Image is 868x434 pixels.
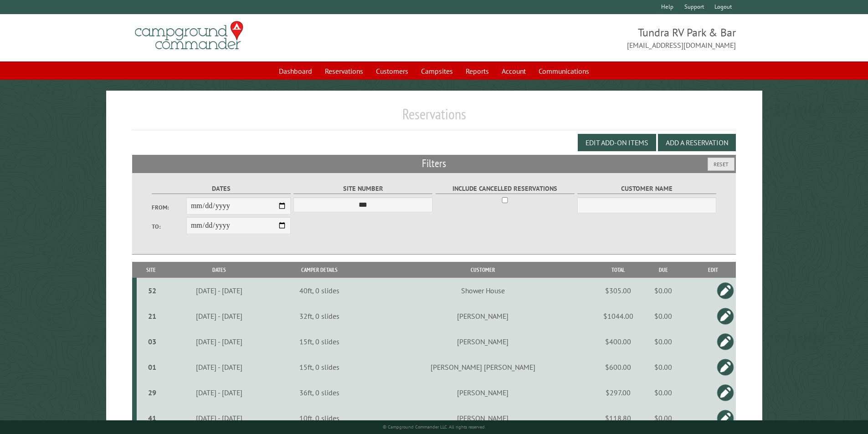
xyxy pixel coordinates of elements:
[637,405,690,431] td: $0.00
[496,62,531,80] a: Account
[152,222,186,231] label: To:
[167,337,271,346] div: [DATE] - [DATE]
[637,278,690,303] td: $0.00
[140,388,164,397] div: 29
[600,303,637,329] td: $1044.00
[460,62,494,80] a: Reports
[165,262,272,278] th: Dates
[140,311,164,321] div: 21
[366,262,600,278] th: Customer
[637,329,690,354] td: $0.00
[600,354,637,380] td: $600.00
[637,354,690,380] td: $0.00
[637,380,690,405] td: $0.00
[366,380,600,405] td: [PERSON_NAME]
[167,414,271,423] div: [DATE] - [DATE]
[383,424,486,430] small: © Campground Commander LLC. All rights reserved.
[140,363,164,372] div: 01
[167,388,271,397] div: [DATE] - [DATE]
[272,405,366,431] td: 10ft, 0 slides
[272,380,366,405] td: 36ft, 0 slides
[272,303,366,329] td: 32ft, 0 slides
[600,278,637,303] td: $305.00
[293,184,432,194] label: Site Number
[370,62,414,80] a: Customers
[637,262,690,278] th: Due
[319,62,369,80] a: Reservations
[366,405,600,431] td: [PERSON_NAME]
[272,262,366,278] th: Camper Details
[140,414,164,423] div: 41
[436,184,575,194] label: Include Cancelled Reservations
[272,354,366,380] td: 15ft, 0 slides
[600,405,637,431] td: $118.80
[578,134,656,151] button: Edit Add-on Items
[152,184,291,194] label: Dates
[140,337,164,346] div: 03
[137,262,165,278] th: Site
[366,303,600,329] td: [PERSON_NAME]
[167,363,271,372] div: [DATE] - [DATE]
[690,262,736,278] th: Edit
[272,278,366,303] td: 40ft, 0 slides
[600,262,637,278] th: Total
[273,62,318,80] a: Dashboard
[533,62,595,80] a: Communications
[577,184,716,194] label: Customer Name
[600,329,637,354] td: $400.00
[366,354,600,380] td: [PERSON_NAME] [PERSON_NAME]
[366,329,600,354] td: [PERSON_NAME]
[132,155,736,172] h2: Filters
[152,203,186,212] label: From:
[708,158,734,171] button: Reset
[416,62,458,80] a: Campsites
[637,303,690,329] td: $0.00
[366,278,600,303] td: Shower House
[132,18,246,53] img: Campground Commander
[167,286,271,295] div: [DATE] - [DATE]
[434,25,736,51] span: Tundra RV Park & Bar [EMAIL_ADDRESS][DOMAIN_NAME]
[658,134,736,151] button: Add a Reservation
[167,311,271,321] div: [DATE] - [DATE]
[140,286,164,295] div: 52
[600,380,637,405] td: $297.00
[132,105,736,130] h1: Reservations
[272,329,366,354] td: 15ft, 0 slides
